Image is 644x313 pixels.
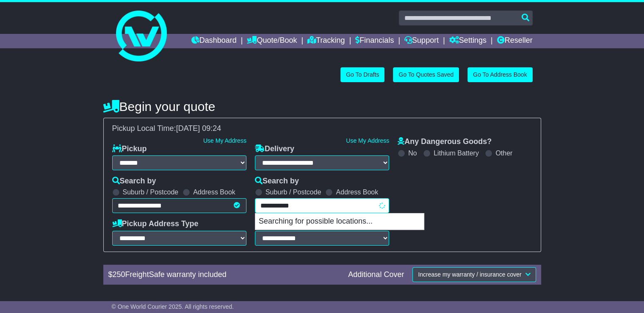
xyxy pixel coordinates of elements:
[112,177,156,186] label: Search by
[112,219,199,229] label: Pickup Address Type
[340,67,384,82] a: Go To Drafts
[467,67,532,82] a: Go To Address Book
[497,34,532,48] a: Reseller
[255,144,294,154] label: Delivery
[495,149,512,157] label: Other
[247,34,297,48] a: Quote/Book
[434,149,479,157] label: Lithium Battery
[108,124,536,133] div: Pickup Local Time:
[344,270,408,280] div: Additional Cover
[355,34,394,48] a: Financials
[255,177,299,186] label: Search by
[412,267,536,282] button: Increase my warranty / insurance cover
[404,34,439,48] a: Support
[336,188,378,196] label: Address Book
[104,270,344,280] div: $ FreightSafe warranty included
[408,149,417,157] label: No
[112,303,234,310] span: © One World Courier 2025. All rights reserved.
[103,100,541,114] h4: Begin your quote
[398,137,492,147] label: Any Dangerous Goods?
[449,34,486,48] a: Settings
[176,124,221,133] span: [DATE] 09:24
[418,271,521,278] span: Increase my warranty / insurance cover
[113,270,125,279] span: 250
[191,34,237,48] a: Dashboard
[203,137,246,144] a: Use My Address
[193,188,235,196] label: Address Book
[112,144,147,154] label: Pickup
[393,67,459,82] a: Go To Quotes Saved
[265,188,321,196] label: Suburb / Postcode
[307,34,345,48] a: Tracking
[123,188,179,196] label: Suburb / Postcode
[255,213,424,230] p: Searching for possible locations...
[346,137,389,144] a: Use My Address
